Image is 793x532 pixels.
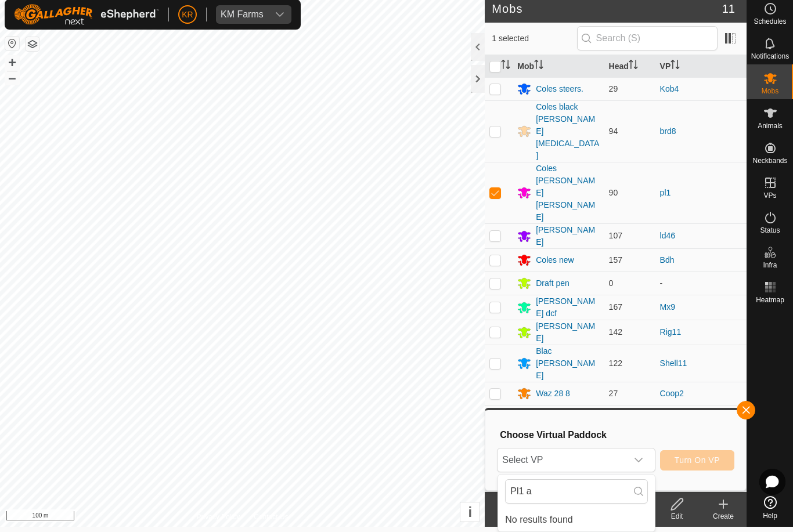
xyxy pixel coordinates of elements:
[660,359,687,368] a: Shell11
[763,192,776,199] span: VPs
[534,61,543,71] p-sorticon: Activate to sort
[655,272,747,295] td: -
[536,101,599,162] div: Coles black [PERSON_NAME][MEDICAL_DATA]
[660,327,682,336] a: Rig11
[14,4,159,25] img: Gallagher Logo
[5,71,19,85] button: –
[536,320,599,345] div: [PERSON_NAME]
[609,278,614,288] span: 0
[500,429,734,440] h3: Choose Virtual Paddock
[197,512,240,522] a: Privacy Policy
[492,32,576,45] span: 1 selected
[513,55,604,78] th: Mob
[609,231,622,240] span: 107
[604,55,655,78] th: Head
[221,10,264,19] div: KM Farms
[609,188,618,197] span: 90
[660,84,679,93] a: Kob4
[751,53,789,60] span: Notifications
[460,502,480,522] button: i
[747,491,793,524] a: Help
[536,388,570,400] div: Waz 28 8
[660,188,671,197] a: pl1
[536,162,599,223] div: Coles [PERSON_NAME] [PERSON_NAME]
[660,389,684,398] a: Coop2
[655,55,747,78] th: VP
[700,511,747,522] div: Create
[609,389,618,398] span: 27
[609,302,622,312] span: 167
[675,455,720,465] span: Turn On VP
[498,508,655,531] li: No results found
[654,511,700,522] div: Edit
[505,479,648,504] input: Search
[660,302,675,312] a: Mx9
[660,255,675,265] a: Bdh
[498,508,655,531] ul: Option List
[536,295,599,320] div: [PERSON_NAME] dcf
[536,254,574,266] div: Coles new
[760,227,780,234] span: Status
[627,448,650,472] div: dropdown trigger
[536,277,569,289] div: Draft pen
[609,255,622,265] span: 157
[254,512,288,522] a: Contact Us
[629,61,638,71] p-sorticon: Activate to sort
[758,122,783,129] span: Animals
[492,2,722,16] h2: Mobs
[660,126,676,136] a: brd8
[5,56,19,70] button: +
[754,18,786,25] span: Schedules
[26,37,39,51] button: Map Layers
[609,84,618,93] span: 29
[763,262,777,269] span: Infra
[468,504,472,520] span: i
[763,512,777,519] span: Help
[577,26,718,50] input: Search (S)
[660,450,734,471] button: Turn On VP
[609,126,618,136] span: 94
[536,345,599,382] div: Blac [PERSON_NAME]
[609,359,622,368] span: 122
[752,157,787,164] span: Neckbands
[182,9,193,21] span: KR
[756,296,784,303] span: Heatmap
[5,37,19,50] button: Reset Map
[268,5,291,24] div: dropdown trigger
[498,448,626,472] span: Select VP
[671,61,680,71] p-sorticon: Activate to sort
[536,83,583,95] div: Coles steers.
[501,61,510,71] p-sorticon: Activate to sort
[609,327,622,336] span: 142
[762,88,778,95] span: Mobs
[216,5,268,24] span: KM Farms
[660,231,675,240] a: ld46
[536,224,599,248] div: [PERSON_NAME]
